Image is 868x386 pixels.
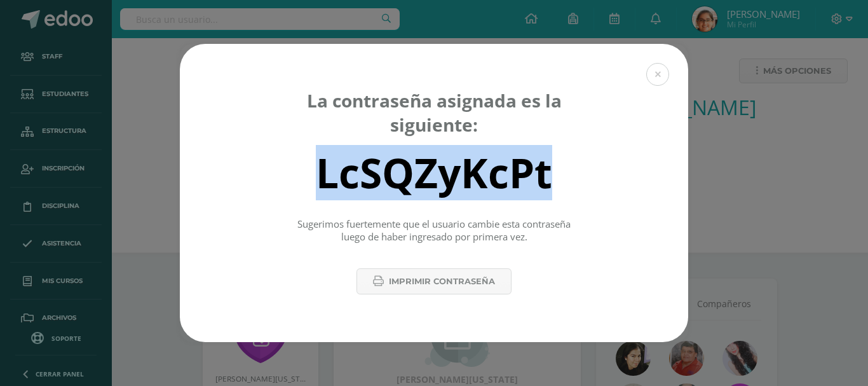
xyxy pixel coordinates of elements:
[294,88,575,137] div: La contraseña asignada es la siguiente:
[646,63,669,86] button: Close (Esc)
[389,270,495,293] span: Imprimir contraseña
[316,145,552,200] div: LcSQZyKcPt
[294,218,575,243] p: Sugerimos fuertemente que el usuario cambie esta contraseña luego de haber ingresado por primera ...
[356,268,512,294] button: Imprimir contraseña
